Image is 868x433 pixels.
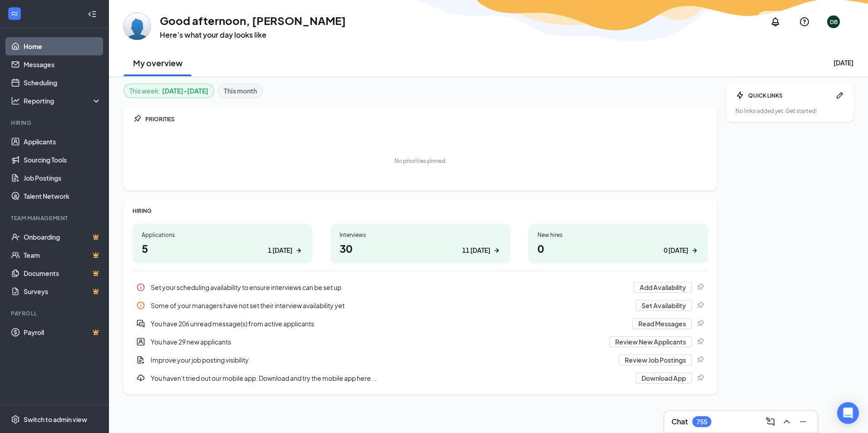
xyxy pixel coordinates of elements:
[24,282,101,300] a: SurveysCrown
[133,278,708,296] a: InfoSet your scheduling availability to ensure interviews can be set upAdd AvailabilityPin
[765,416,776,427] svg: ComposeMessage
[133,315,708,333] a: DoubleChatActiveYou have 206 unread message(s) from active applicantsRead MessagesPin
[142,241,303,256] h1: 5
[133,333,708,351] a: UserEntityYou have 29 new applicantsReview New ApplicantsPin
[151,319,627,328] div: You have 206 unread message(s) from active applicants
[11,119,99,127] div: Hiring
[145,115,708,123] div: PRIORITIES
[136,283,145,292] svg: Info
[24,169,101,187] a: Job Postings
[695,319,705,328] svg: Pin
[779,414,794,429] button: ChevronUp
[133,57,182,69] h2: My overview
[11,214,99,222] div: Team Management
[735,107,844,115] div: No links added yet. Get started!
[735,91,745,100] svg: Bolt
[133,333,708,351] div: You have 29 new applicants
[162,86,208,96] b: [DATE] - [DATE]
[781,416,792,427] svg: ChevronUp
[24,187,101,205] a: Talent Network
[11,96,20,105] svg: Analysis
[133,296,708,315] a: InfoSome of your managers have not set their interview availability yetSet AvailabilityPin
[395,157,447,165] div: No priorities pinned.
[695,283,705,292] svg: Pin
[340,241,501,256] h1: 30
[796,414,810,429] button: Minimize
[763,414,778,429] button: ComposeMessage
[619,354,692,365] button: Review Job Postings
[151,374,630,383] div: You haven't tried out our mobile app. Download and try the mobile app here...
[142,231,303,239] div: Applications
[690,246,699,255] svg: ArrowRight
[671,417,688,427] h3: Chat
[133,296,708,315] div: Some of your managers have not set their interview availability yet
[136,355,145,364] svg: DocumentAdd
[833,58,853,67] div: [DATE]
[24,96,102,105] div: Reporting
[294,246,303,255] svg: ArrowRight
[133,224,312,263] a: Applications51 [DATE]ArrowRight
[136,337,145,346] svg: UserEntity
[664,246,688,255] div: 0 [DATE]
[835,91,844,100] svg: Pen
[151,283,628,292] div: Set your scheduling availability to ensure interviews can be set up
[133,351,708,369] a: DocumentAddImprove your job posting visibilityReview Job PostingsPin
[24,246,101,264] a: TeamCrown
[609,336,692,347] button: Review New Applicants
[24,264,101,282] a: DocumentsCrown
[748,92,832,99] div: QUICK LINKS
[695,337,705,346] svg: Pin
[636,300,692,311] button: Set Availability
[11,310,99,317] div: Payroll
[133,278,708,296] div: Set your scheduling availability to ensure interviews can be set up
[160,30,346,40] h3: Here’s what your day looks like
[136,374,145,383] svg: Download
[24,55,101,74] a: Messages
[24,415,87,424] div: Switch to admin view
[799,16,810,27] svg: QuestionInfo
[133,207,708,215] div: HIRING
[11,415,20,424] svg: Settings
[160,13,346,28] h1: Good afternoon, [PERSON_NAME]
[136,319,145,328] svg: DoubleChatActive
[10,9,19,18] svg: WorkstreamLogo
[830,18,838,26] div: DB
[340,231,501,239] div: Interviews
[695,355,705,364] svg: Pin
[632,318,692,329] button: Read Messages
[636,373,692,384] button: Download App
[837,402,859,424] div: Open Intercom Messenger
[151,337,604,346] div: You have 29 new applicants
[88,10,97,19] svg: Collapse
[330,224,510,263] a: Interviews3011 [DATE]ArrowRight
[695,374,705,383] svg: Pin
[129,86,208,96] div: This week :
[133,369,708,387] a: DownloadYou haven't tried out our mobile app. Download and try the mobile app here...Download AppPin
[528,224,708,263] a: New hires00 [DATE]ArrowRight
[24,228,101,246] a: OnboardingCrown
[770,16,781,27] svg: Notifications
[538,231,699,239] div: New hires
[634,282,692,293] button: Add Availability
[136,301,145,310] svg: Info
[492,246,501,255] svg: ArrowRight
[24,37,101,55] a: Home
[24,151,101,169] a: Sourcing Tools
[538,241,699,256] h1: 0
[133,114,142,123] svg: Pin
[151,301,630,310] div: Some of your managers have not set their interview availability yet
[462,246,490,255] div: 11 [DATE]
[24,323,101,341] a: PayrollCrown
[24,74,101,92] a: Scheduling
[24,133,101,151] a: Applicants
[695,301,705,310] svg: Pin
[151,355,613,364] div: Improve your job posting visibility
[696,418,707,426] div: 755
[133,369,708,387] div: You haven't tried out our mobile app. Download and try the mobile app here...
[268,246,292,255] div: 1 [DATE]
[133,315,708,333] div: You have 206 unread message(s) from active applicants
[798,416,809,427] svg: Minimize
[133,351,708,369] div: Improve your job posting visibility
[123,13,151,40] img: Dominic Brown
[224,86,257,96] b: This month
